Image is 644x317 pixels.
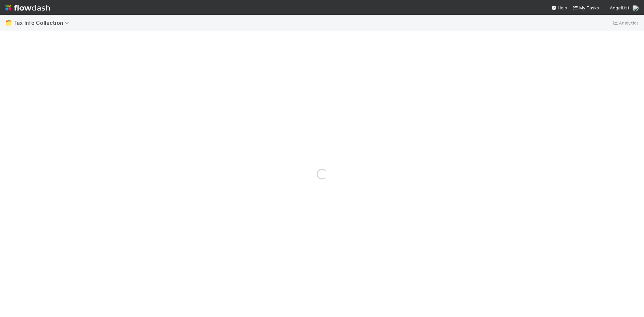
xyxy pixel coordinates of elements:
[551,4,567,11] div: Help
[5,20,12,25] span: 🗂️
[573,4,599,11] a: My Tasks
[610,5,629,10] span: AngelList
[612,19,639,27] a: Analytics
[573,5,599,10] span: My Tasks
[13,19,72,26] span: Tax Info Collection
[632,5,639,11] img: avatar_0c8687a4-28be-40e9-aba5-f69283dcd0e7.png
[5,2,50,13] img: logo-inverted-e16ddd16eac7371096b0.svg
